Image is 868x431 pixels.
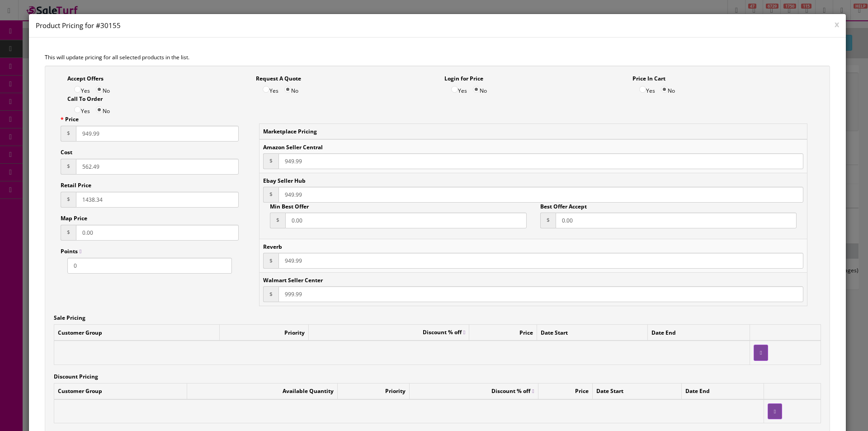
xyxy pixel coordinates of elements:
[61,115,79,123] label: Price
[556,213,797,228] input: This should be a number with up to 2 decimal places.
[540,203,587,210] label: Best Offer Accept
[263,85,278,95] label: Yes
[682,383,764,399] td: Date End
[451,85,467,95] label: Yes
[61,225,76,241] span: $
[263,153,278,169] span: $
[473,85,487,95] label: No
[473,86,480,93] input: No
[54,383,187,399] td: Customer Group
[96,85,110,95] label: No
[256,75,301,83] label: Request A Quote
[278,187,803,203] input: This should be a number with up to 2 decimal places.
[284,86,291,93] input: No
[263,143,323,151] label: Amazon Seller Central
[263,286,278,302] span: $
[67,258,232,274] input: Points
[537,325,647,341] td: Date Start
[76,126,239,142] input: This should be a number with up to 2 decimal places.
[76,192,239,208] input: This should be a number with up to 2 decimal places.
[74,85,90,95] label: Yes
[219,325,308,341] td: Priority
[423,328,465,336] span: Set a percent off the existing price. If updateing a marketplace Customer Group, we will use the ...
[768,403,782,419] button: Add Discount
[540,213,556,228] span: $
[284,85,298,95] label: No
[67,95,103,103] label: Call To Order
[74,86,81,93] input: Yes
[444,75,483,83] label: Login for Price
[74,105,90,115] label: Yes
[337,383,409,399] td: Priority
[96,86,103,93] input: No
[278,286,803,302] input: This should be a number with up to 2 decimal places.
[263,86,269,93] input: Yes
[285,213,527,228] input: This should be a number with up to 2 decimal places.
[661,86,668,93] input: No
[54,325,219,341] td: Customer Group
[754,345,768,360] button: Add Special
[263,276,323,284] label: Walmart Seller Center
[263,243,282,251] label: Reverb
[96,106,103,113] input: No
[259,123,807,139] td: Marketplace Pricing
[76,159,239,175] input: This should be a number with up to 2 decimal places.
[639,86,646,93] input: Yes
[36,21,840,30] h4: Product Pricing for #30155
[263,253,278,269] span: $
[263,177,306,185] label: Ebay Seller Hub
[661,85,675,95] label: No
[54,373,98,381] label: Discount Pricing
[45,53,830,62] p: This will update pricing for all selected products in the list.
[61,148,72,156] label: Cost
[61,192,76,208] span: $
[491,387,534,395] span: Set a percent off the existing price. If updateing a marketplace Customer Group, we will use the ...
[61,247,81,255] span: Number of points needed to buy this item. If you don't want this product to be purchased with poi...
[469,325,537,341] td: Price
[187,383,338,399] td: Available Quantity
[74,106,81,113] input: Yes
[451,86,458,93] input: Yes
[61,126,76,142] span: $
[263,187,278,203] span: $
[593,383,682,399] td: Date Start
[632,75,665,83] label: Price In Cart
[270,203,309,210] label: Min Best Offer
[538,383,592,399] td: Price
[278,253,803,269] input: This should be a number with up to 2 decimal places.
[61,214,87,223] label: Map Price
[647,325,750,341] td: Date End
[54,314,85,322] label: Sale Pricing
[270,213,285,228] span: $
[61,159,76,175] span: $
[835,20,839,28] button: x
[278,153,803,169] input: This should be a number with up to 2 decimal places.
[67,75,104,83] label: Accept Offers
[61,181,91,189] label: Retail Price
[76,225,239,241] input: This should be a number with up to 2 decimal places.
[639,85,655,95] label: Yes
[96,105,110,115] label: No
